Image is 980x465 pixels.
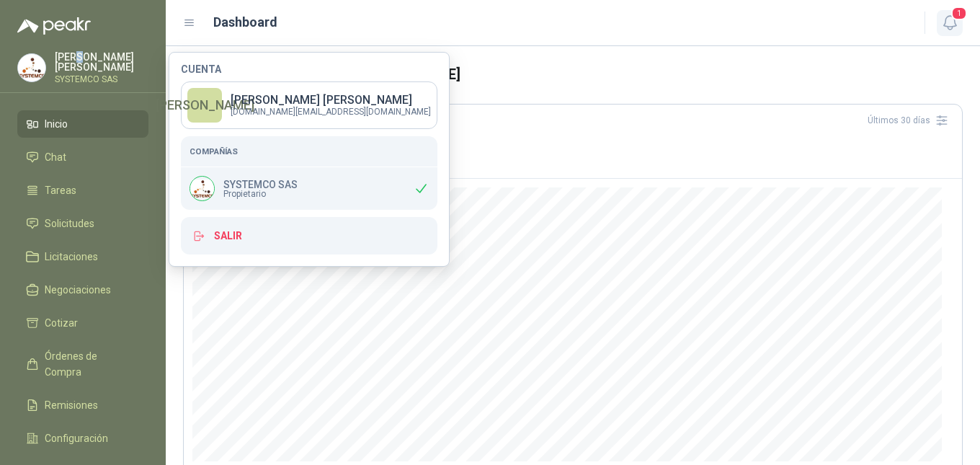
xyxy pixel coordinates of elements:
[17,177,148,204] a: Tareas
[45,249,98,265] span: Licitaciones
[951,6,967,20] span: 1
[45,315,78,331] span: Cotizar
[190,177,214,200] img: Company Logo
[223,190,298,198] span: Propietario
[213,12,277,32] h1: Dashboard
[17,425,148,452] a: Configuración
[17,17,91,35] img: Logo peakr
[55,75,148,84] p: SYSTEMCO SAS
[192,149,953,158] p: Número de solicitudes nuevas por día
[192,132,953,149] h3: Nuevas solicitudes en mis categorías
[187,88,222,123] div: [PERSON_NAME]
[17,143,148,171] a: Chat
[45,116,68,132] span: Inicio
[17,243,148,270] a: Licitaciones
[17,391,148,419] a: Remisiones
[868,109,953,132] div: Últimos 30 días
[231,107,431,116] p: [DOMAIN_NAME][EMAIL_ADDRESS][DOMAIN_NAME]
[45,430,108,446] span: Configuración
[18,54,45,81] img: Company Logo
[206,63,963,86] h3: Bienvenido de nuevo [PERSON_NAME]
[45,149,66,165] span: Chat
[45,348,135,380] span: Órdenes de Compra
[231,94,431,106] p: [PERSON_NAME] [PERSON_NAME]
[181,81,437,129] a: [PERSON_NAME][PERSON_NAME] [PERSON_NAME][DOMAIN_NAME][EMAIL_ADDRESS][DOMAIN_NAME]
[55,52,148,72] p: [PERSON_NAME] [PERSON_NAME]
[45,397,98,413] span: Remisiones
[937,10,963,36] button: 1
[181,217,437,254] button: Salir
[45,182,76,198] span: Tareas
[17,210,148,237] a: Solicitudes
[181,64,437,74] h4: Cuenta
[45,282,111,298] span: Negociaciones
[17,110,148,138] a: Inicio
[17,309,148,337] a: Cotizar
[190,145,429,158] h5: Compañías
[17,342,148,386] a: Órdenes de Compra
[45,216,94,231] span: Solicitudes
[223,180,298,190] p: SYSTEMCO SAS
[17,276,148,304] a: Negociaciones
[181,167,437,210] div: Company LogoSYSTEMCO SASPropietario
